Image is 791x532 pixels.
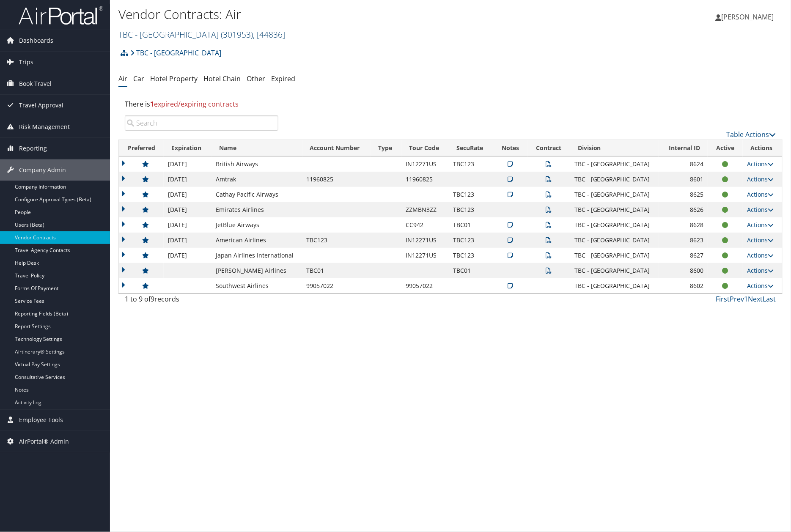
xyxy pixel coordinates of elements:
a: Other [247,74,265,83]
th: Account Number: activate to sort column ascending [302,140,371,156]
input: Search [125,115,278,131]
td: Amtrak [211,172,302,187]
td: [PERSON_NAME] Airlines [211,263,302,278]
th: Tour Code: activate to sort column ascending [401,140,449,156]
a: Hotel Chain [203,74,241,83]
a: First [716,294,730,304]
th: Type: activate to sort column ascending [371,140,402,156]
td: 11960825 [401,172,449,187]
img: airportal-logo.png [19,5,103,25]
td: TBC - [GEOGRAPHIC_DATA] [570,187,659,202]
th: Notes: activate to sort column ascending [493,140,527,156]
a: TBC - [GEOGRAPHIC_DATA] [130,44,221,61]
th: Preferred: activate to sort column ascending [119,140,164,156]
td: 8602 [659,278,708,293]
td: 11960825 [302,172,371,187]
th: Expiration: activate to sort column descending [164,140,211,156]
td: Southwest Airlines [211,278,302,293]
span: expired/expiring contracts [150,99,239,109]
a: Car [133,74,144,83]
td: [DATE] [164,217,211,233]
a: Actions [747,190,774,198]
span: , [ 44836 ] [253,29,285,40]
span: Travel Approval [19,95,63,116]
td: Japan Airlines International [211,248,302,263]
span: ( 301953 ) [221,29,253,40]
td: TBC01 [449,263,493,278]
td: TBC - [GEOGRAPHIC_DATA] [570,248,659,263]
th: Internal ID: activate to sort column ascending [659,140,708,156]
td: British Airways [211,156,302,172]
td: TBC - [GEOGRAPHIC_DATA] [570,156,659,172]
div: 1 to 9 of records [125,294,278,308]
td: TBC123 [449,248,493,263]
a: Actions [747,282,774,290]
div: There is [118,93,783,115]
a: Table Actions [727,130,776,139]
strong: 1 [150,99,154,109]
th: SecuRate: activate to sort column ascending [449,140,493,156]
td: TBC - [GEOGRAPHIC_DATA] [570,217,659,233]
a: Actions [747,251,774,259]
a: Actions [747,175,774,183]
th: Actions [743,140,782,156]
td: JetBlue Airways [211,217,302,233]
span: Dashboards [19,30,53,51]
td: TBC01 [449,217,493,233]
a: TBC - [GEOGRAPHIC_DATA] [118,29,285,40]
a: Actions [747,206,774,214]
td: TBC - [GEOGRAPHIC_DATA] [570,202,659,217]
td: 8624 [659,156,708,172]
td: IN12271US [401,233,449,248]
a: Actions [747,221,774,229]
td: TBC - [GEOGRAPHIC_DATA] [570,233,659,248]
td: TBC123 [449,156,493,172]
td: [DATE] [164,172,211,187]
h1: Vendor Contracts: Air [118,5,561,23]
td: CC942 [401,217,449,233]
a: Hotel Property [150,74,198,83]
td: IN12271US [401,248,449,263]
th: Division: activate to sort column ascending [570,140,659,156]
td: [DATE] [164,156,211,172]
th: Contract: activate to sort column ascending [527,140,570,156]
a: Actions [747,160,774,168]
td: TBC123 [302,233,371,248]
td: 99057022 [401,278,449,293]
a: Last [763,294,776,304]
td: TBC123 [449,187,493,202]
a: Air [118,74,127,83]
span: AirPortal® Admin [19,431,69,452]
td: [DATE] [164,248,211,263]
td: 8623 [659,233,708,248]
a: Actions [747,266,774,274]
a: Prev [730,294,744,304]
th: Name: activate to sort column ascending [211,140,302,156]
td: TBC123 [449,233,493,248]
td: 8628 [659,217,708,233]
a: 1 [744,294,748,304]
a: Actions [747,236,774,244]
td: IN12271US [401,156,449,172]
span: Risk Management [19,116,70,137]
td: 99057022 [302,278,371,293]
td: TBC - [GEOGRAPHIC_DATA] [570,278,659,293]
span: Company Admin [19,159,66,181]
a: [PERSON_NAME] [716,4,783,30]
a: Next [748,294,763,304]
th: Active: activate to sort column ascending [708,140,743,156]
span: Book Travel [19,73,52,94]
td: 8625 [659,187,708,202]
td: American Airlines [211,233,302,248]
span: Reporting [19,138,47,159]
td: [DATE] [164,233,211,248]
td: [DATE] [164,202,211,217]
td: TBC123 [449,202,493,217]
td: [DATE] [164,187,211,202]
span: [PERSON_NAME] [722,12,774,22]
td: Cathay Pacific Airways [211,187,302,202]
a: Expired [271,74,295,83]
span: 9 [151,294,154,304]
td: TBC - [GEOGRAPHIC_DATA] [570,263,659,278]
td: 8601 [659,172,708,187]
